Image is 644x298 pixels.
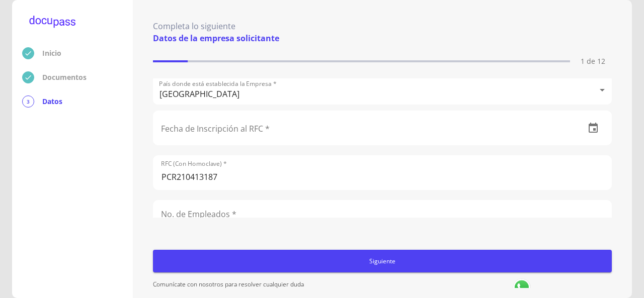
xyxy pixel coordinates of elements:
div: [GEOGRAPHIC_DATA] [153,75,612,105]
p: Documentos [42,72,87,82]
p: Completa lo siguiente [153,20,279,32]
p: 1 de 12 [574,56,612,66]
img: whatsapp logo [512,277,532,297]
div: 3 [22,95,34,108]
p: Datos [42,96,62,107]
span: Siguiente [157,256,608,266]
img: logo [22,10,83,35]
button: Siguiente [153,250,612,272]
p: Datos de la empresa solicitante [153,32,279,44]
p: Inicio [42,48,61,58]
